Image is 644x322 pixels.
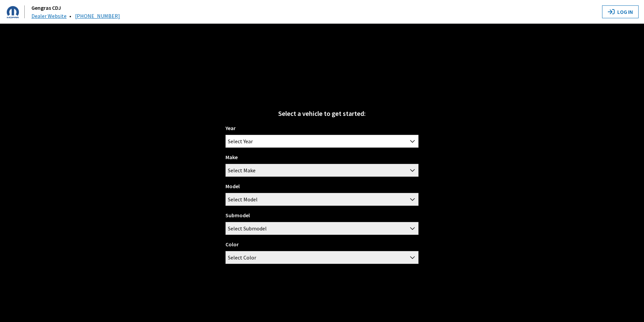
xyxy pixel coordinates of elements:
[75,13,120,19] a: [PHONE_NUMBER]
[228,251,256,264] span: Select Color
[226,193,418,205] span: Select Model
[228,135,253,147] span: Select Year
[226,251,418,264] span: Select Color
[225,135,419,148] span: Select Year
[226,135,418,147] span: Select Year
[226,222,418,234] span: Select Submodel
[225,222,419,235] span: Select Submodel
[225,182,240,190] label: Model
[225,108,419,119] div: Select a vehicle to get started:
[225,124,236,132] label: Year
[31,4,61,11] a: Gengras CDJ
[226,164,418,176] span: Select Make
[225,193,419,206] span: Select Model
[228,193,258,205] span: Select Model
[7,5,30,18] a: Gengras CDJ logo
[228,222,267,234] span: Select Submodel
[602,5,639,18] button: Log In
[225,240,239,248] label: Color
[31,13,67,19] a: Dealer Website
[228,164,256,176] span: Select Make
[69,13,71,19] span: •
[225,164,419,177] span: Select Make
[225,251,419,264] span: Select Color
[7,6,19,18] img: Dashboard
[225,211,250,219] label: Submodel
[225,153,238,161] label: Make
